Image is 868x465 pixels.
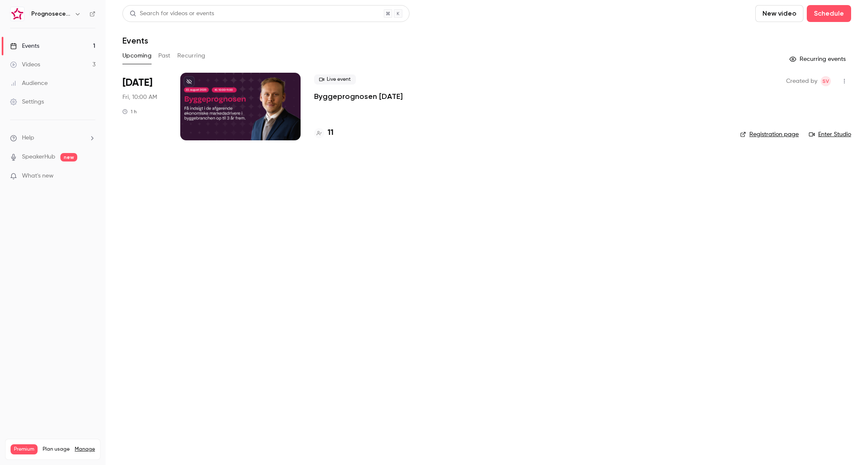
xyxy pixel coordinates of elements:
[22,134,34,142] span: Help
[740,130,799,139] a: Registration page
[93,50,142,55] div: Keywords by Traffic
[32,50,76,55] div: Domain Overview
[10,42,39,50] div: Events
[10,79,48,88] div: Audience
[314,91,403,101] a: Byggeprognosen [DATE]
[158,49,171,63] button: Past
[314,127,334,139] a: 11
[11,444,38,454] span: Premium
[10,98,44,106] div: Settings
[14,22,20,29] img: website_grey.svg
[314,74,356,85] span: Live event
[786,76,817,86] span: Created by
[122,93,157,101] span: Fri, 10:00 AM
[84,49,91,56] img: tab_keywords_by_traffic_grey.svg
[10,60,40,69] div: Videos
[122,36,148,46] h1: Events
[23,49,30,56] img: tab_domain_overview_orange.svg
[130,9,214,18] div: Search for videos or events
[122,73,167,140] div: Aug 22 Fri, 10:00 AM (Europe/Copenhagen)
[10,134,95,142] li: help-dropdown-opener
[328,127,334,139] h4: 11
[177,49,206,63] button: Recurring
[22,172,54,181] span: What's new
[755,5,803,22] button: New video
[43,446,70,453] span: Plan usage
[22,153,55,161] a: SpeakerHub
[809,130,851,139] a: Enter Studio
[22,22,93,29] div: Domain: [DOMAIN_NAME]
[60,153,77,161] span: new
[75,446,95,453] a: Manage
[122,76,152,90] span: [DATE]
[14,14,20,20] img: logo_orange.svg
[786,52,851,66] button: Recurring events
[807,5,851,22] button: Schedule
[822,76,829,86] span: SV
[122,49,152,63] button: Upcoming
[31,10,71,18] h6: Prognosecenteret | Powered by Hubexo
[821,76,831,86] span: Simon Vollmer
[11,7,24,21] img: Prognosecenteret | Powered by Hubexo
[122,108,137,115] div: 1 h
[24,14,41,20] div: v 4.0.25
